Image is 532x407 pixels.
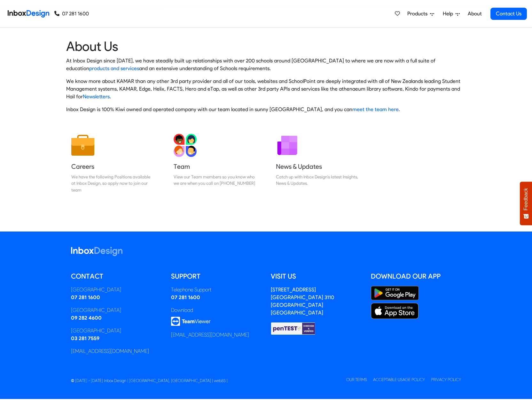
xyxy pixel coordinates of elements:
span: Help [443,10,456,18]
div: Catch up with Inbox Design's latest Insights, News & Updates. [276,174,358,187]
a: [EMAIL_ADDRESS][DOMAIN_NAME] [71,348,149,354]
a: [EMAIL_ADDRESS][DOMAIN_NAME] [171,332,249,338]
a: Checked & Verified by penTEST [271,325,316,331]
h5: Team [174,162,256,171]
a: 03 281 7559 [71,335,99,341]
a: 07 281 1600 [54,10,89,18]
div: [GEOGRAPHIC_DATA] [71,286,161,294]
a: Our Terms [346,377,367,382]
p: At Inbox Design since [DATE], we have steadily built up relationships with over 200 schools aroun... [66,57,466,72]
div: [GEOGRAPHIC_DATA] [71,327,161,335]
h5: Support [171,272,262,281]
img: logo_inboxdesign_white.svg [71,247,122,256]
h5: Careers [71,162,154,171]
a: Contact Us [490,8,527,20]
a: Newsletters [83,94,110,100]
p: Inbox Design is 100% Kiwi owned and operated company with our team located in sunny [GEOGRAPHIC_D... [66,106,466,113]
a: Careers We have the following Positions available at Inbox Design, so apply now to join our team [66,129,159,198]
h5: Download our App [371,272,461,281]
a: [STREET_ADDRESS][GEOGRAPHIC_DATA] 3110[GEOGRAPHIC_DATA][GEOGRAPHIC_DATA] [271,287,334,316]
h5: Contact [71,272,161,281]
a: Help [440,7,462,20]
a: 09 282 4600 [71,315,102,321]
img: Google Play Store [371,286,419,300]
img: 2022_01_13_icon_job.svg [71,134,94,157]
a: Products [405,7,437,20]
h5: News & Updates [276,162,358,171]
img: 2022_01_13_icon_team.svg [174,134,197,157]
img: Checked & Verified by penTEST [271,322,316,335]
a: Acceptable Usage Policy [373,377,425,382]
a: products and services [89,65,139,71]
div: Download [171,306,262,314]
img: logo_teamviewer.svg [171,317,211,326]
div: [GEOGRAPHIC_DATA] [71,306,161,314]
heading: About Us [66,38,466,54]
div: Telephone Support [171,286,262,294]
img: 2022_01_12_icon_newsletter.svg [276,134,299,157]
div: We have the following Positions available at Inbox Design, so apply now to join our team [71,174,154,193]
span: © [DATE] - [DATE] Inbox Design | [GEOGRAPHIC_DATA], [GEOGRAPHIC_DATA] | web85 | [71,378,228,383]
a: News & Updates Catch up with Inbox Design's latest Insights, News & Updates. [271,129,364,198]
a: Team View our Team members so you know who we are when you call on [PHONE_NUMBER] [168,129,261,198]
h5: Visit us [271,272,361,281]
a: About [466,7,483,20]
a: Privacy Policy [431,377,461,382]
span: Products [407,10,430,18]
a: 07 281 1600 [171,294,200,300]
button: Feedback - Show survey [520,182,532,225]
div: View our Team members so you know who we are when you call on [PHONE_NUMBER] [174,174,256,187]
a: meet the team here [352,106,399,112]
p: We know more about KAMAR than any other 3rd party provider and all of our tools, websites and Sch... [66,77,466,101]
address: [STREET_ADDRESS] [GEOGRAPHIC_DATA] 3110 [GEOGRAPHIC_DATA] [GEOGRAPHIC_DATA] [271,287,334,316]
img: Apple App Store [371,303,419,319]
span: Feedback [523,188,529,210]
a: 07 281 1600 [71,294,100,300]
